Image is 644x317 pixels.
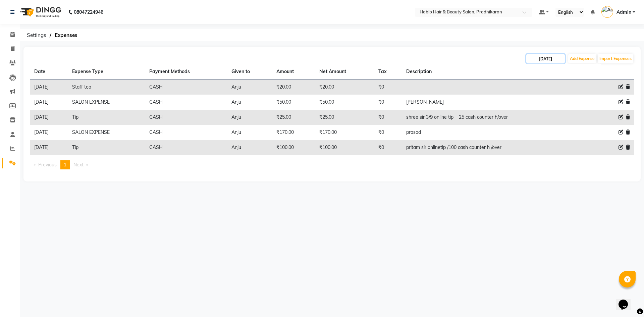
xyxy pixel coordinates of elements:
[402,95,588,110] td: [PERSON_NAME]
[227,110,272,125] td: Anju
[227,80,272,95] td: Anju
[145,64,227,80] th: Payment Methods
[272,95,315,110] td: ₹50.00
[601,6,613,18] img: Admin
[145,140,227,155] td: CASH
[145,110,227,125] td: CASH
[30,64,68,80] th: Date
[17,3,63,21] img: logo
[227,140,272,155] td: Anju
[598,54,633,63] button: Import Expenses
[68,95,145,110] td: SALON EXPENSE
[374,95,402,110] td: ₹0
[30,95,68,110] td: [DATE]
[374,110,402,125] td: ₹0
[74,3,103,21] b: 08047224946
[315,110,374,125] td: ₹25.00
[30,160,634,169] nav: Pagination
[227,95,272,110] td: Anju
[272,125,315,140] td: ₹170.00
[402,140,588,155] td: pritam sir onlinetip /100 cash counter h /over
[272,140,315,155] td: ₹100.00
[38,162,57,168] span: Previous
[374,140,402,155] td: ₹0
[145,80,227,95] td: CASH
[374,80,402,95] td: ₹0
[68,125,145,140] td: SALON EXPENSE
[272,110,315,125] td: ₹25.00
[402,125,588,140] td: prasad
[68,140,145,155] td: Tip
[315,64,374,80] th: Net Amount
[30,125,68,140] td: [DATE]
[315,95,374,110] td: ₹50.00
[315,125,374,140] td: ₹170.00
[272,64,315,80] th: Amount
[315,80,374,95] td: ₹20.00
[402,64,588,80] th: Description
[30,110,68,125] td: [DATE]
[64,162,66,168] span: 1
[374,64,402,80] th: Tax
[68,64,145,80] th: Expense Type
[374,125,402,140] td: ₹0
[23,29,50,41] span: Settings
[227,64,272,80] th: Given to
[315,140,374,155] td: ₹100.00
[568,54,596,63] button: Add Expense
[30,140,68,155] td: [DATE]
[51,29,81,41] span: Expenses
[402,110,588,125] td: shree sir 3/9 online tip = 25 cash counter h/over
[73,162,84,168] span: Next
[227,125,272,140] td: Anju
[616,290,637,310] iframe: chat widget
[526,54,565,63] input: PLACEHOLDER.DATE
[145,95,227,110] td: CASH
[30,80,68,95] td: [DATE]
[272,80,315,95] td: ₹20.00
[68,80,145,95] td: Staff tea
[68,110,145,125] td: Tip
[616,9,631,16] span: Admin
[145,125,227,140] td: CASH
